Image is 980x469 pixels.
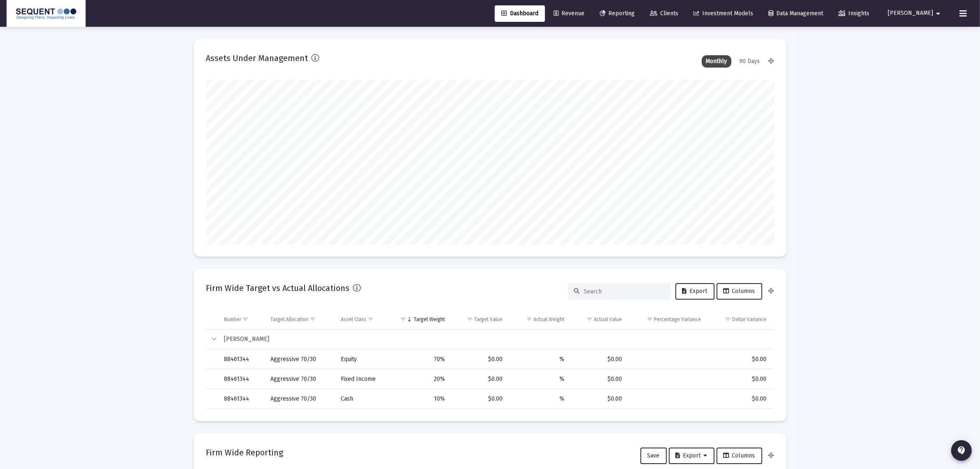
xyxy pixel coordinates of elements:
[576,395,622,403] div: $0.00
[514,395,564,403] div: %
[467,316,473,322] span: Show filter options for column 'Target Value'
[395,375,445,383] div: 20%
[547,5,591,22] a: Revenue
[647,316,653,322] span: Show filter options for column 'Percentage Variance'
[243,316,249,322] span: Show filter options for column 'Number'
[570,310,628,329] td: Column Actual Value
[888,10,933,17] span: [PERSON_NAME]
[675,283,715,300] button: Export
[219,389,265,409] td: 88461344
[650,10,678,17] span: Clients
[712,395,767,403] div: $0.00
[501,10,538,17] span: Dashboard
[508,310,570,329] td: Column Actual Weight
[219,349,265,369] td: 88461344
[335,310,389,329] td: Column Asset Class
[206,310,774,409] div: Data grid
[206,446,284,459] h2: Firm Wide Reporting
[717,448,762,464] button: Columns
[265,310,335,329] td: Column Target Allocation
[206,330,219,349] td: Collapse
[456,375,503,383] div: $0.00
[957,446,966,455] mat-icon: contact_support
[219,369,265,389] td: 88461344
[395,355,445,363] div: 70%
[676,452,708,459] span: Export
[832,5,876,22] a: Insights
[725,316,731,322] span: Show filter options for column 'Dollar Variance'
[640,448,667,464] button: Save
[219,310,265,329] td: Column Number
[724,452,755,459] span: Columns
[206,281,350,295] h2: Firm Wide Target vs Actual Allocations
[389,310,451,329] td: Column Target Weight
[576,375,622,383] div: $0.00
[341,316,366,323] div: Asset Class
[647,452,660,459] span: Save
[533,316,564,323] div: Actual Weight
[694,10,753,17] span: Investment Models
[414,316,445,323] div: Target Weight
[712,375,767,383] div: $0.00
[368,316,374,322] span: Show filter options for column 'Asset Class'
[707,310,774,329] td: Column Dollar Variance
[265,369,335,389] td: Aggressive 70/30
[576,355,622,363] div: $0.00
[762,5,830,22] a: Data Management
[456,355,503,363] div: $0.00
[451,310,508,329] td: Column Target Value
[335,349,389,369] td: Equity
[724,288,755,295] span: Columns
[526,316,532,322] span: Show filter options for column 'Actual Weight'
[395,395,445,403] div: 10%
[702,55,731,68] div: Monthly
[933,5,943,22] mat-icon: arrow_drop_down
[335,369,389,389] td: Fixed Income
[654,316,701,323] div: Percentage Variance
[224,335,767,343] div: [PERSON_NAME]
[768,10,823,17] span: Data Management
[271,316,309,323] div: Target Allocation
[643,5,685,22] a: Clients
[554,10,584,17] span: Revenue
[682,288,708,295] span: Export
[224,316,242,323] div: Number
[733,316,767,323] div: Dollar Variance
[717,283,762,300] button: Columns
[669,448,715,464] button: Export
[13,5,79,22] img: Dashboard
[400,316,406,322] span: Show filter options for column 'Target Weight'
[265,349,335,369] td: Aggressive 70/30
[587,316,593,322] span: Show filter options for column 'Actual Value'
[628,310,707,329] td: Column Percentage Variance
[335,389,389,409] td: Cash
[594,316,622,323] div: Actual Value
[456,395,503,403] div: $0.00
[584,288,665,295] input: Search
[878,5,953,21] button: [PERSON_NAME]
[838,10,869,17] span: Insights
[474,316,503,323] div: Target Value
[206,52,308,65] h2: Assets Under Management
[593,5,641,22] a: Reporting
[514,375,564,383] div: %
[514,355,564,363] div: %
[687,5,760,22] a: Investment Models
[310,316,316,322] span: Show filter options for column 'Target Allocation'
[600,10,635,17] span: Reporting
[712,355,767,363] div: $0.00
[736,55,764,68] div: 90 Days
[265,389,335,409] td: Aggressive 70/30
[495,5,545,22] a: Dashboard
